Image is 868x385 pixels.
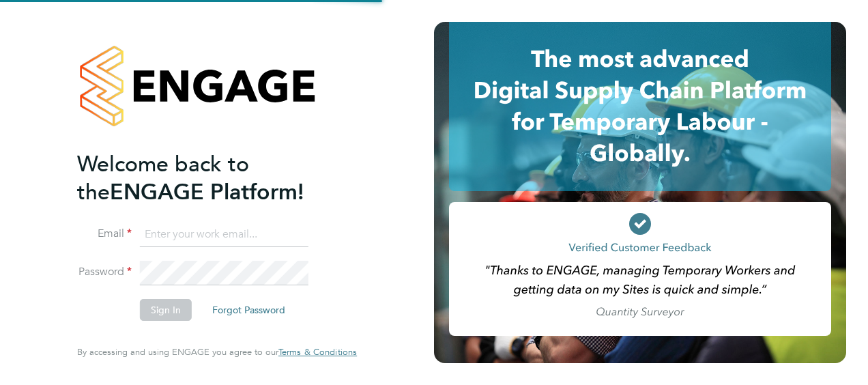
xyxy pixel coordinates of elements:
span: Welcome back to the [77,151,249,205]
span: By accessing and using ENGAGE you agree to our [77,346,357,358]
a: Terms & Conditions [278,347,357,358]
h2: ENGAGE Platform! [77,150,343,206]
button: Forgot Password [201,299,296,321]
label: Email [77,227,132,241]
input: Enter your work email... [140,223,308,247]
button: Sign In [140,299,192,321]
label: Password [77,265,132,279]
